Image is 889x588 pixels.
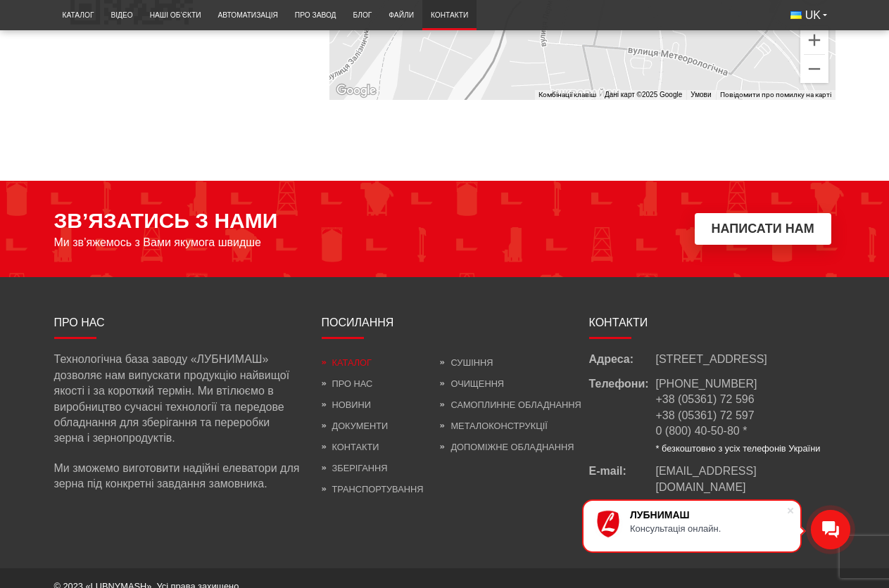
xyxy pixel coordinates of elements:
[141,4,210,27] a: Наші об’єкти
[54,209,278,233] span: ЗВ’ЯЗАТИСЬ З НАМИ
[322,357,372,368] a: Каталог
[322,378,373,389] a: Про нас
[322,484,424,494] a: Транспортування
[800,26,828,54] button: Збільшити
[656,393,755,405] a: +38 (05361) 72 596
[102,4,141,27] a: Відео
[538,90,596,100] button: Комбінації клавіш
[720,91,831,98] a: Повідомити про помилку на карті
[286,4,345,27] a: Про завод
[322,442,379,452] a: Контакти
[440,400,581,410] a: Самоплинне обладнання
[800,55,828,83] button: Зменшити
[54,461,301,492] p: Ми зможемо виготовити надійні елеватори для зерна під конкретні завдання замовника.
[589,376,656,455] span: Телефони:
[656,442,821,455] li: * безкоштовно з усіх телефонів України
[322,400,371,410] a: Новини
[322,463,388,473] a: Зберігання
[210,4,286,27] a: Автоматизація
[695,213,831,245] button: Написати нам
[790,11,802,19] img: Українська
[380,4,422,27] a: Файли
[589,317,648,328] span: Контакти
[630,509,786,520] div: ЛУБНИМАШ
[422,4,477,27] a: Контакти
[440,442,574,452] a: Допоміжне обладнання
[54,236,262,249] span: Ми зв’яжемось з Вами якумога швидше
[333,82,379,100] img: Google
[322,317,394,328] span: Посилання
[630,523,786,534] div: Консультація онлайн.
[333,82,379,100] a: Відкрити цю область на Картах Google (відкриється нове вікно)
[440,357,493,368] a: Сушіння
[322,421,389,431] a: Документи
[805,8,821,23] span: UK
[656,409,755,421] a: +38 (05361) 72 597
[691,91,711,98] a: Умови
[54,4,103,27] a: Каталог
[345,4,381,27] a: Блог
[589,352,656,367] span: Адреса:
[656,425,748,437] a: 0 (800) 40-50-80 *
[656,464,836,495] a: [EMAIL_ADDRESS][DOMAIN_NAME]
[54,352,301,446] p: Технологічна база заводу «ЛУБНИМАШ» дозволяє нам випускати продукцію найвищої якості і за коротки...
[656,352,767,367] span: [STREET_ADDRESS]
[782,4,836,27] button: UK
[589,464,656,495] span: E-mail:
[656,465,757,492] span: [EMAIL_ADDRESS][DOMAIN_NAME]
[440,421,547,431] a: Металоконструкції
[440,378,504,389] a: Очищення
[656,378,757,390] a: [PHONE_NUMBER]
[605,91,682,98] span: Дані карт ©2025 Google
[54,317,105,328] span: Про нас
